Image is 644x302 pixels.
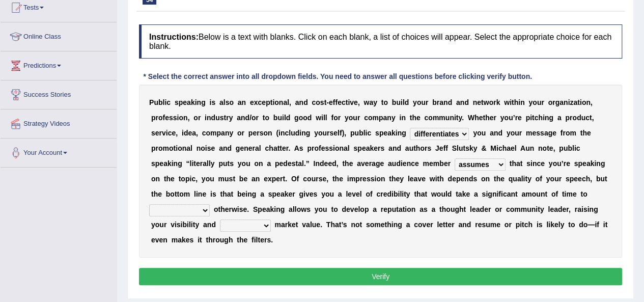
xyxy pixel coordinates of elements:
b: c [364,114,368,122]
b: p [216,129,221,137]
b: o [179,114,183,122]
b: d [307,114,312,122]
b: n [241,114,245,122]
b: n [299,98,303,106]
b: g [402,129,406,137]
b: t [346,98,348,106]
b: Instructions: [149,33,199,41]
b: n [494,129,498,137]
b: i [401,98,403,106]
b: t [512,98,514,106]
b: l [287,98,289,106]
b: a [383,114,387,122]
b: a [219,98,223,106]
b: o [193,114,198,122]
b: o [349,114,353,122]
b: t [223,114,226,122]
b: a [369,98,373,106]
b: y [528,98,533,106]
b: d [211,114,215,122]
b: u [515,129,519,137]
b: a [187,98,191,106]
b: r [226,114,229,122]
b: a [387,129,391,137]
b: m [439,114,445,122]
b: g [549,114,553,122]
b: c [424,114,428,122]
b: l [325,114,327,122]
b: o [504,114,509,122]
b: , [358,98,360,106]
b: , [344,129,346,137]
b: y [314,129,318,137]
b: n [450,114,454,122]
b: y [507,129,511,137]
b: W [468,114,474,122]
b: d [464,98,469,106]
b: r [570,114,572,122]
b: i [543,114,545,122]
b: n [183,114,188,122]
b: r [198,114,201,122]
b: u [421,98,426,106]
b: h [412,114,416,122]
b: y [229,129,233,137]
b: , [592,114,594,122]
b: o [251,114,256,122]
b: i [321,114,323,122]
b: i [454,114,456,122]
b: d [303,98,308,106]
b: s [260,129,264,137]
b: r [519,129,522,137]
b: m [210,129,216,137]
b: d [184,129,188,137]
b: n [545,114,549,122]
b: t [456,114,459,122]
button: Verify [139,268,622,285]
b: b [392,98,397,106]
b: o [566,129,570,137]
b: v [350,98,354,106]
b: r [338,114,341,122]
b: i [272,98,274,106]
b: - [326,98,329,106]
b: h [485,114,490,122]
b: c [258,98,262,106]
b: w [484,98,489,106]
a: Success Stories [1,80,117,106]
b: e [490,114,494,122]
b: u [482,129,486,137]
b: , [289,98,291,106]
b: p [379,114,383,122]
b: o [333,114,338,122]
b: a [238,98,242,106]
b: l [289,129,291,137]
b: p [248,129,253,137]
b: e [183,98,187,106]
b: s [536,129,540,137]
b: c [585,114,590,122]
b: w [316,114,321,122]
b: i [278,129,281,137]
b: o [303,114,307,122]
b: r [552,98,555,106]
b: r [541,98,544,106]
a: Strategy Videos [1,109,117,135]
b: y [413,98,417,106]
b: l [162,98,164,106]
b: o [274,98,279,106]
b: e [477,98,481,106]
b: g [306,129,311,137]
b: n [520,98,525,106]
b: p [151,114,156,122]
b: c [312,98,316,106]
b: e [383,129,387,137]
b: i [518,98,520,106]
b: s [173,114,177,122]
b: r [241,129,244,137]
b: i [299,129,301,137]
b: r [327,129,329,137]
b: f [331,114,333,122]
b: o [265,114,269,122]
b: g [294,114,299,122]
